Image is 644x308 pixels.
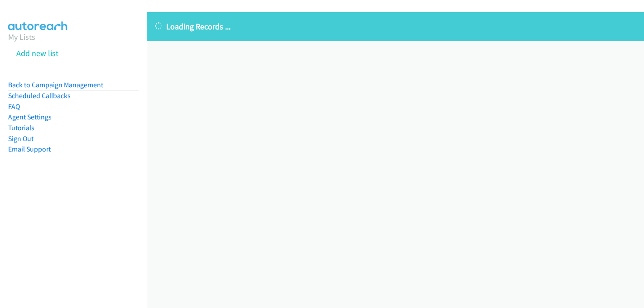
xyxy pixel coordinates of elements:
[8,32,35,42] a: My Lists
[8,81,103,89] a: Back to Campaign Management
[8,134,34,143] a: Sign Out
[8,123,34,132] a: Tutorials
[16,48,58,58] a: Add new list
[8,102,20,111] a: FAQ
[8,91,71,100] a: Scheduled Callbacks
[155,20,636,33] p: Loading Records ...
[8,145,51,153] a: Email Support
[8,113,52,121] a: Agent Settings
